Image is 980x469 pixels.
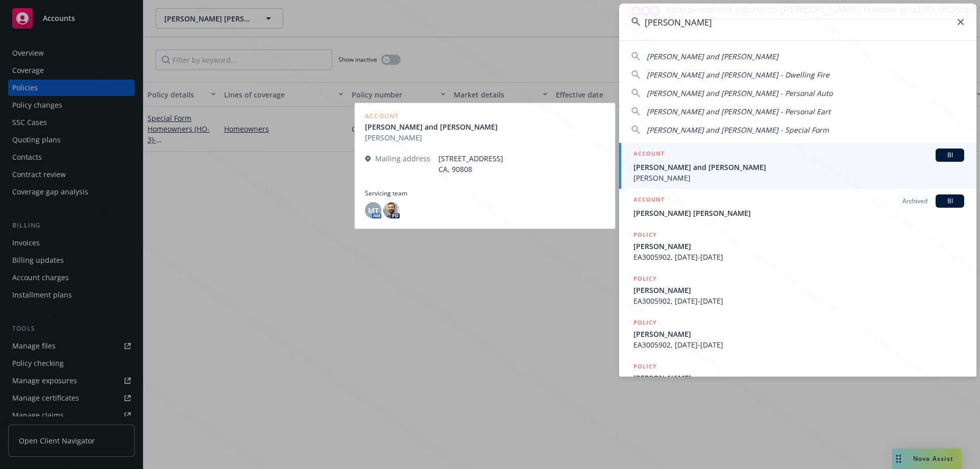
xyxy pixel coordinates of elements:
a: POLICY[PERSON_NAME]EA3005902, [DATE]-[DATE] [619,312,976,356]
input: Search... [619,4,976,40]
span: EA3005902, [DATE]-[DATE] [633,252,964,262]
span: BI [940,151,960,160]
h5: POLICY [633,317,657,328]
span: [PERSON_NAME] [633,285,964,295]
a: ACCOUNTArchivedBI[PERSON_NAME] [PERSON_NAME] [619,189,976,224]
h5: POLICY [633,361,657,372]
span: Archived [902,196,927,206]
span: [PERSON_NAME] and [PERSON_NAME] [647,52,778,61]
span: [PERSON_NAME] and [PERSON_NAME] - Special Form [647,125,829,135]
span: [PERSON_NAME] and [PERSON_NAME] [633,162,964,172]
h5: POLICY [633,274,657,284]
span: EA3005902, [DATE]-[DATE] [633,339,964,350]
span: [PERSON_NAME] and [PERSON_NAME] - Dwelling Fire [647,70,829,80]
span: [PERSON_NAME] [633,241,964,252]
span: [PERSON_NAME] and [PERSON_NAME] - Personal Eart [647,107,830,116]
a: ACCOUNTBI[PERSON_NAME] and [PERSON_NAME][PERSON_NAME] [619,143,976,189]
a: POLICY[PERSON_NAME] [619,356,976,400]
span: [PERSON_NAME] and [PERSON_NAME] - Personal Auto [647,88,832,98]
span: [PERSON_NAME] [633,373,964,383]
a: POLICY[PERSON_NAME]EA3005902, [DATE]-[DATE] [619,224,976,268]
span: EA3005902, [DATE]-[DATE] [633,295,964,306]
h5: POLICY [633,230,657,240]
h5: ACCOUNT [633,149,665,161]
span: [PERSON_NAME] [PERSON_NAME] [633,208,964,218]
h5: ACCOUNT [633,194,665,207]
span: [PERSON_NAME] [633,172,964,183]
span: [PERSON_NAME] [633,329,964,339]
a: POLICY[PERSON_NAME]EA3005902, [DATE]-[DATE] [619,268,976,312]
span: BI [940,196,960,206]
